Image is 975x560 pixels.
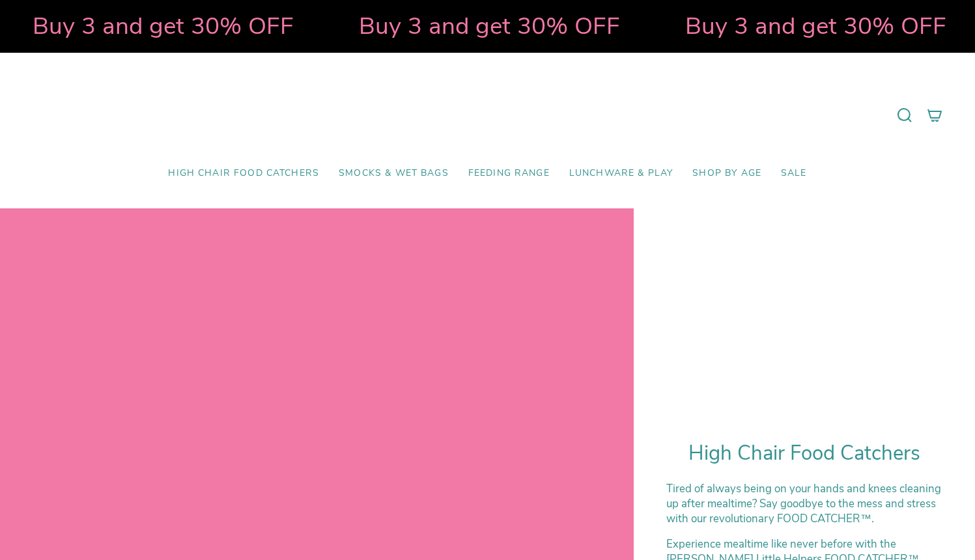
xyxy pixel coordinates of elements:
strong: Buy 3 and get 30% OFF [683,10,944,42]
strong: Buy 3 and get 30% OFF [31,10,292,42]
p: Tired of always being on your hands and knees cleaning up after mealtime? Say goodbye to the mess... [666,481,942,526]
span: Feeding Range [468,168,550,179]
h1: High Chair Food Catchers [666,441,942,466]
span: Smocks & Wet Bags [339,168,449,179]
a: High Chair Food Catchers [158,158,329,189]
a: Shop by Age [683,158,771,189]
a: Smocks & Wet Bags [329,158,459,189]
a: Feeding Range [459,158,559,189]
span: High Chair Food Catchers [168,168,319,179]
strong: Buy 3 and get 30% OFF [357,10,618,42]
a: SALE [771,158,817,189]
span: Lunchware & Play [569,168,673,179]
span: Shop by Age [692,168,761,179]
span: SALE [781,168,807,179]
a: Mumma’s Little Helpers [375,72,600,158]
a: Lunchware & Play [559,158,683,189]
